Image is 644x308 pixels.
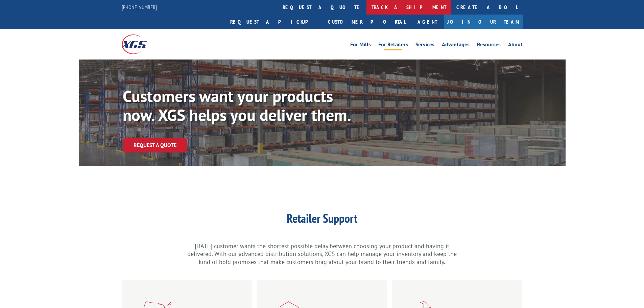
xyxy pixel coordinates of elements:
[411,15,444,29] a: Agent
[378,42,408,49] a: For Retailers
[187,242,457,266] p: [DATE] customer wants the shortest possible delay between choosing your product and having it del...
[350,42,371,49] a: For Mills
[508,42,523,49] a: About
[187,212,457,228] h1: Retailer Support
[122,4,157,10] a: [PHONE_NUMBER]
[444,15,523,29] a: Join Our Team
[477,42,501,49] a: Resources
[225,15,323,29] a: Request a pickup
[123,138,187,152] a: Request a Quote
[415,42,434,49] a: Services
[442,42,470,49] a: Advantages
[123,87,365,124] p: Customers want your products now. XGS helps you deliver them.
[323,15,411,29] a: Customer Portal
